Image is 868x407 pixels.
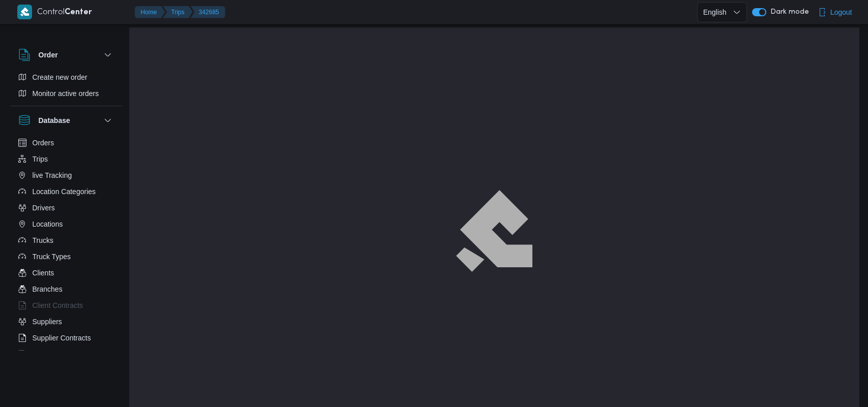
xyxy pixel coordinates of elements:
button: Create new order [14,69,118,85]
span: Truck Types [33,251,71,263]
button: Locations [14,216,118,232]
img: X8yXhbKr1z7QwAAAABJRU5ErkJggg== [17,5,32,19]
button: Clients [14,265,118,281]
span: Orders [33,137,54,149]
div: Order [10,69,122,106]
span: Create new order [33,71,87,83]
img: ILLA Logo [462,196,527,265]
span: Monitor active orders [33,87,99,100]
span: Locations [33,218,63,230]
button: Database [18,114,114,127]
b: Center [65,9,92,16]
button: Suppliers [14,314,118,330]
button: Devices [14,346,118,362]
span: Dark mode [766,8,809,16]
h3: Order [39,49,58,61]
span: Trips [33,153,48,165]
span: Client Contracts [33,299,83,311]
button: Home [135,6,165,18]
button: Trips [14,151,118,167]
span: Location Categories [33,185,96,198]
span: Drivers [33,202,55,214]
span: Devices [33,348,58,360]
button: live Tracking [14,167,118,183]
button: Branches [14,281,118,297]
span: Suppliers [33,316,62,328]
div: Database [10,135,122,355]
span: Branches [33,283,63,295]
button: Client Contracts [14,297,118,314]
span: Supplier Contracts [33,332,91,344]
button: Truck Types [14,248,118,265]
button: Monitor active orders [14,85,118,102]
button: Trips [163,6,193,18]
span: Clients [33,267,54,279]
span: live Tracking [33,169,72,181]
button: 342685 [191,6,225,18]
h3: Database [39,114,70,127]
button: Trucks [14,232,118,248]
button: Orders [14,135,118,151]
button: Logout [814,2,856,22]
span: Trucks [33,234,53,246]
button: Drivers [14,200,118,216]
button: Supplier Contracts [14,330,118,346]
span: Logout [830,6,852,18]
button: Order [18,49,114,61]
button: Location Categories [14,183,118,200]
